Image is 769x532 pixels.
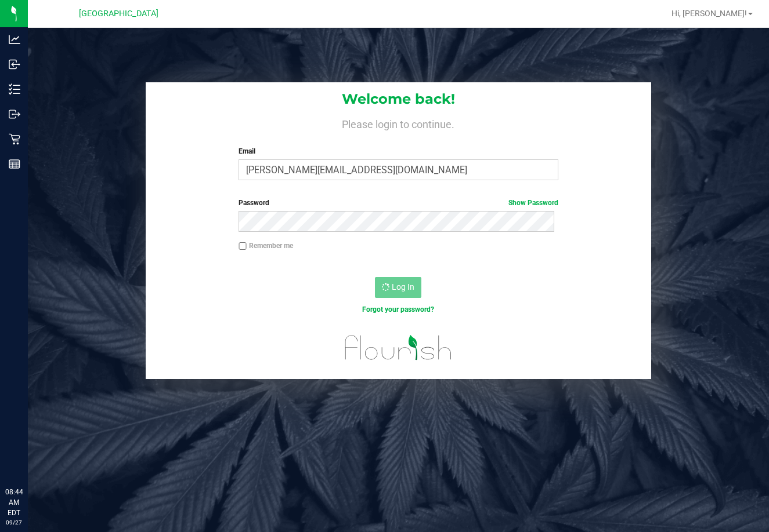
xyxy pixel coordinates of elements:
inline-svg: Reports [9,158,20,170]
button: Log In [375,277,421,298]
span: Password [239,199,269,207]
h1: Welcome back! [146,92,651,107]
a: Show Password [508,199,558,207]
span: [GEOGRAPHIC_DATA] [79,9,158,19]
inline-svg: Outbound [9,108,20,120]
span: Hi, [PERSON_NAME]! [671,9,747,18]
img: flourish_logo.svg [335,327,462,369]
p: 09/27 [5,518,23,527]
inline-svg: Analytics [9,34,20,45]
label: Email [239,146,558,156]
input: Remember me [239,242,247,250]
h4: Please login to continue. [146,116,651,130]
span: Log In [392,282,414,291]
p: 08:44 AM EDT [5,487,23,518]
label: Remember me [239,241,293,251]
inline-svg: Inventory [9,83,20,95]
inline-svg: Retail [9,133,20,145]
inline-svg: Inbound [9,59,20,70]
a: Forgot your password? [362,305,434,314]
